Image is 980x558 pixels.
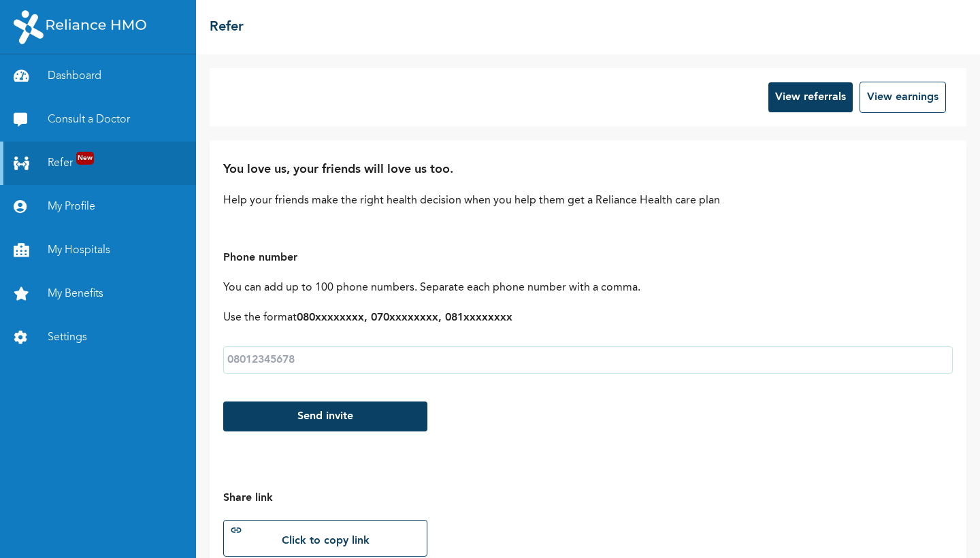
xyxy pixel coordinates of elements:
[223,490,953,506] h3: Share link
[768,82,853,112] button: View referrals
[223,193,953,209] p: Help your friends make the right health decision when you help them get a Reliance Health care plan
[297,312,512,323] b: 080xxxxxxxx, 070xxxxxxxx, 081xxxxxxxx
[210,17,244,37] h2: Refer
[223,280,953,296] p: You can add up to 100 phone numbers. Separate each phone number with a comma.
[14,10,146,44] img: RelianceHMO's Logo
[76,152,94,165] span: New
[223,346,953,374] input: 08012345678
[223,161,953,179] h2: You love us, your friends will love us too.
[223,310,953,326] p: Use the format
[223,520,427,557] button: Click to copy link
[860,82,946,113] button: View earnings
[223,401,427,431] button: Send invite
[223,250,953,266] h3: Phone number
